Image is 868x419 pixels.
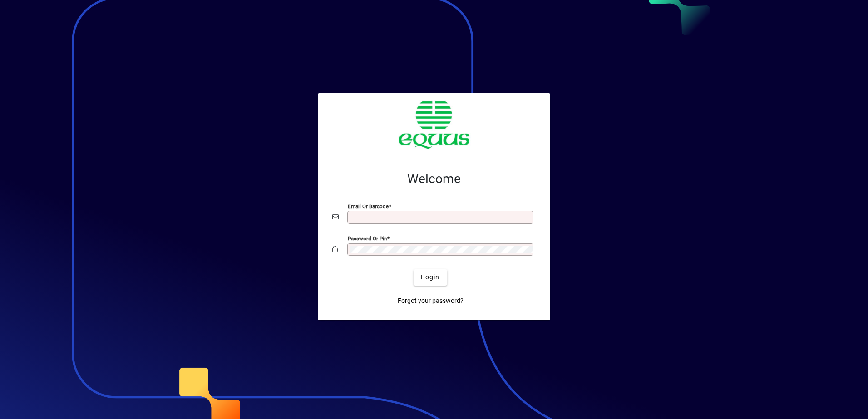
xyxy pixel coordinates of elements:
mat-label: Password or Pin [348,235,387,241]
h2: Welcome [332,171,536,187]
mat-label: Email or Barcode [348,203,389,209]
span: Login [421,273,439,282]
span: Forgot your password? [398,296,464,306]
button: Login [414,269,447,286]
a: Forgot your password? [394,293,467,309]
